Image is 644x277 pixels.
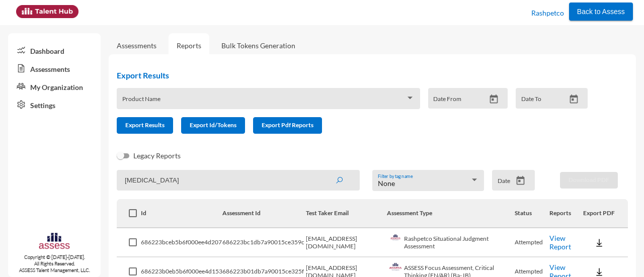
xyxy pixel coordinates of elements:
span: Export Id/Tokens [190,121,236,129]
button: Open calendar [565,94,583,105]
button: Export Id/Tokens [181,117,245,134]
span: Export Results [125,121,165,129]
td: 686223bc1db7a90015ce359c [222,228,306,257]
span: None [378,179,395,188]
a: Settings [8,96,101,114]
th: Status [515,199,549,228]
button: Open calendar [512,175,529,186]
a: Back to Assess [569,5,633,16]
a: Dashboard [8,41,101,59]
th: Test Taker Email [306,199,387,228]
h2: Export Results [117,70,596,80]
a: Assessments [117,41,156,50]
th: Assessment Id [222,199,306,228]
img: assesscompany-logo.png [38,232,70,252]
button: Export Pdf Reports [253,117,322,134]
td: Attempted [515,228,549,257]
a: Reports [169,33,209,58]
button: Back to Assess [569,3,633,21]
a: Assessments [8,59,101,77]
th: Export PDF [583,199,628,228]
span: Legacy Reports [133,150,181,162]
th: Reports [549,199,583,228]
td: Rashpetco Situational Judgment Assessment [387,228,515,257]
span: Back to Assess [577,8,625,16]
input: Search by name, token, assessment type, etc. [117,170,360,191]
span: Export Pdf Reports [262,121,313,129]
th: Assessment Type [387,199,515,228]
button: Download PDF [560,172,618,189]
p: Copyright © [DATE]-[DATE]. All Rights Reserved. ASSESS Talent Management, LLC. [8,254,101,273]
td: [EMAIL_ADDRESS][DOMAIN_NAME] [306,228,387,257]
a: Bulk Tokens Generation [213,33,303,58]
button: Open calendar [485,94,503,105]
span: Download PDF [569,176,609,183]
a: My Organization [8,77,101,96]
td: 686223bceb5b6f000ee4d207 [141,228,222,257]
button: Export Results [117,117,173,134]
th: Id [141,199,222,228]
a: View Report [549,234,571,251]
p: Rashpetco [531,5,564,21]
